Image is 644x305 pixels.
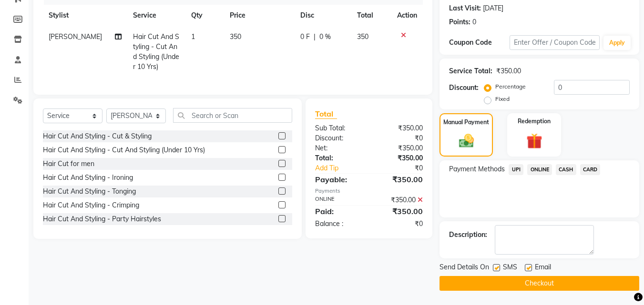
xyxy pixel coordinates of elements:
div: ₹0 [369,219,430,229]
span: CARD [580,164,601,175]
div: 0 [472,17,476,27]
div: ₹350.00 [369,143,430,153]
input: Enter Offer / Coupon Code [510,35,600,50]
span: SMS [503,262,517,274]
label: Manual Payment [443,118,489,127]
span: 1 [191,32,195,41]
div: Hair Cut And Styling - Cut And Styling (Under 10 Yrs) [43,145,205,155]
label: Percentage [495,82,526,91]
span: | [314,32,316,42]
div: Hair Cut And Styling - Party Hairstyles [43,214,161,224]
div: ONLINE [308,195,369,205]
span: 350 [357,32,368,41]
div: Total: [308,153,369,163]
div: Hair Cut And Styling - Tonging [43,187,136,197]
th: Price [224,5,295,26]
button: Checkout [440,276,639,291]
span: 0 F [300,32,310,42]
div: ₹350.00 [369,195,430,205]
div: Discount: [449,83,479,93]
span: Hair Cut And Styling - Cut And Styling (Under 10 Yrs) [133,32,179,71]
th: Disc [295,5,351,26]
div: Payments [315,187,423,195]
div: Points: [449,17,470,27]
div: Hair Cut And Styling - Cut & Styling [43,131,152,141]
span: UPI [509,164,523,175]
div: ₹350.00 [369,123,430,133]
div: Last Visit: [449,3,481,13]
div: ₹350.00 [369,153,430,163]
span: CASH [556,164,576,175]
input: Search or Scan [173,108,292,123]
img: _gift.svg [521,131,547,151]
div: Sub Total: [308,123,369,133]
div: Description: [449,230,487,240]
div: ₹350.00 [496,66,521,76]
th: Qty [185,5,224,26]
th: Total [351,5,392,26]
span: ONLINE [527,164,552,175]
th: Service [127,5,185,26]
a: Add Tip [308,163,379,173]
span: 0 % [319,32,331,42]
img: _cash.svg [454,132,479,149]
span: Total [315,109,337,119]
span: [PERSON_NAME] [49,32,102,41]
label: Fixed [495,95,510,103]
span: Send Details On [440,262,489,274]
span: 350 [230,32,241,41]
div: Net: [308,143,369,153]
th: Stylist [43,5,127,26]
div: Payable: [308,174,369,185]
div: ₹350.00 [369,174,430,185]
div: Service Total: [449,66,492,76]
button: Apply [603,36,631,50]
div: ₹0 [369,133,430,143]
div: [DATE] [483,3,503,13]
span: Email [535,262,551,274]
th: Action [391,5,423,26]
div: Balance : [308,219,369,229]
div: ₹350.00 [369,206,430,217]
div: Hair Cut for men [43,159,94,169]
div: ₹0 [379,163,430,173]
div: Hair Cut And Styling - Crimping [43,200,139,210]
span: Payment Methods [449,164,505,174]
div: Coupon Code [449,38,509,48]
div: Hair Cut And Styling - Ironing [43,173,133,183]
label: Redemption [518,117,551,126]
div: Discount: [308,133,369,143]
div: Paid: [308,206,369,217]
